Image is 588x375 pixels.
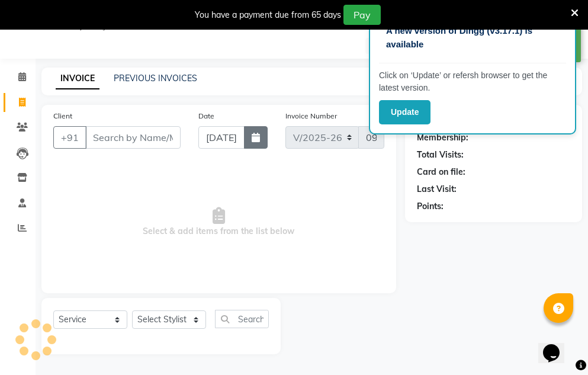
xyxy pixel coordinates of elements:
button: Pay [343,5,381,25]
label: Client [53,111,72,121]
div: You have a payment due from 65 days [195,9,341,21]
p: Click on ‘Update’ or refersh browser to get the latest version. [379,69,566,94]
iframe: chat widget [538,328,576,363]
input: Search or Scan [215,310,269,328]
div: Card on file: [417,166,465,178]
button: +91 [53,126,86,149]
button: Update [379,100,430,124]
label: Date [198,111,214,121]
div: Total Visits: [417,149,464,161]
div: Membership: [417,132,468,144]
a: INVOICE [56,68,99,89]
input: Search by Name/Mobile/Email/Code [85,126,181,149]
span: Select & add items from the list below [53,163,384,281]
p: A new version of Dingg (v3.17.1) is available [386,24,559,51]
label: Invoice Number [285,111,337,121]
div: Last Visit: [417,183,457,195]
a: PREVIOUS INVOICES [114,73,197,84]
div: Points: [417,200,444,213]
